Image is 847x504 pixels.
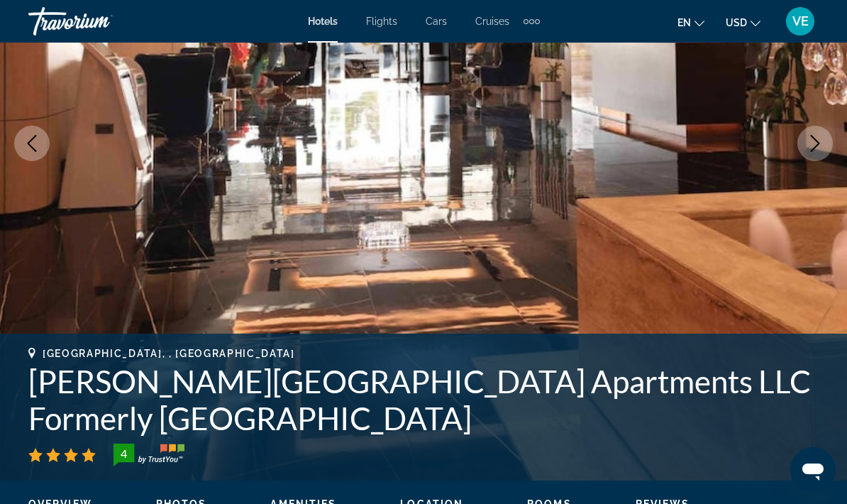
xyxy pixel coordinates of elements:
[366,16,397,27] a: Flights
[790,447,836,493] iframe: Кнопка запуска окна обмена сообщениями
[109,445,138,462] div: 4
[726,17,747,28] span: USD
[524,10,540,33] button: Extra navigation items
[792,14,809,28] span: VE
[28,363,819,437] h1: [PERSON_NAME][GEOGRAPHIC_DATA] Apartments LLC Formerly [GEOGRAPHIC_DATA]
[797,126,833,161] button: Next image
[28,3,170,40] a: Travorium
[426,16,447,27] a: Cars
[782,6,819,36] button: User Menu
[677,17,691,28] span: en
[475,16,509,27] a: Cruises
[114,444,184,466] img: trustyou-badge-hor.svg
[14,126,50,161] button: Previous image
[308,16,338,27] a: Hotels
[726,12,760,33] button: Change currency
[677,12,704,33] button: Change language
[43,348,295,359] span: [GEOGRAPHIC_DATA], , [GEOGRAPHIC_DATA]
